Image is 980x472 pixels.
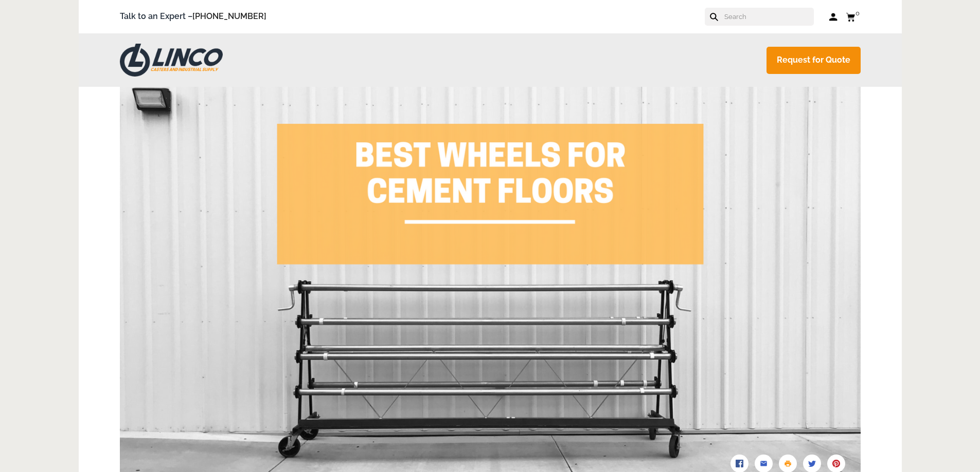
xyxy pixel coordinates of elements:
[856,9,860,17] span: 0
[120,44,223,77] img: LINCO CASTERS & INDUSTRIAL SUPPLY
[120,10,266,24] span: Talk to an Expert –
[846,10,861,23] a: 0
[829,12,838,22] a: Log in
[723,8,814,26] input: Search
[767,47,861,74] a: Request for Quote
[192,11,266,21] a: [PHONE_NUMBER]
